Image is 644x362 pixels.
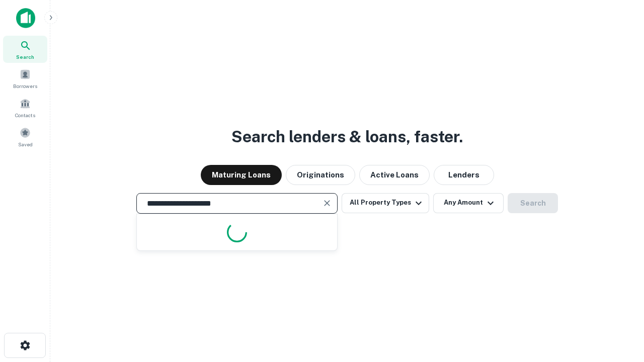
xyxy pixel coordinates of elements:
[15,111,35,119] span: Contacts
[342,193,429,213] button: All Property Types
[16,8,35,28] img: capitalize-icon.png
[594,282,644,330] iframe: Chat Widget
[434,165,494,185] button: Lenders
[13,82,37,90] span: Borrowers
[201,165,282,185] button: Maturing Loans
[231,125,463,149] h3: Search lenders & loans, faster.
[3,94,47,121] a: Contacts
[16,53,34,61] span: Search
[3,123,47,150] a: Saved
[320,196,334,210] button: Clear
[359,165,430,185] button: Active Loans
[3,65,47,92] a: Borrowers
[433,193,504,213] button: Any Amount
[286,165,355,185] button: Originations
[3,36,47,63] a: Search
[18,140,33,148] span: Saved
